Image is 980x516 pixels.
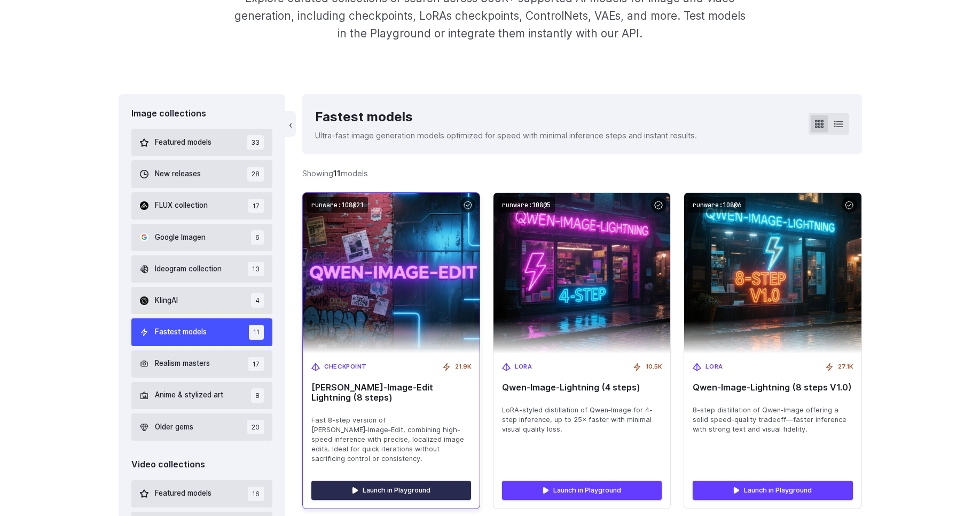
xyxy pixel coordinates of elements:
span: 10.5K [646,362,662,372]
div: Fastest models [315,107,697,127]
span: 17 [248,357,264,371]
span: KlingAI [155,295,178,307]
button: Featured models 33 [131,129,273,156]
code: runware:108@21 [307,197,368,213]
span: Google Imagen [155,232,206,244]
span: Featured models [155,137,211,148]
span: 4 [251,293,264,308]
code: runware:108@6 [688,197,746,213]
span: Ideogram collection [155,263,222,275]
span: 33 [247,135,264,150]
span: Realism masters [155,358,210,370]
span: 16 [248,487,264,501]
span: Fastest models [155,326,207,338]
span: 13 [248,262,264,276]
button: Ideogram collection 13 [131,255,273,283]
img: Qwen‑Image-Lightning (4 steps) [493,193,670,354]
span: LoRA-styled distillation of Qwen‑Image for 4-step inference, up to 25× faster with minimal visual... [502,405,662,434]
img: Qwen‑Image‑Edit Lightning (8 steps) [294,185,489,362]
span: FLUX collection [155,200,208,212]
span: Anime & stylized art [155,389,223,401]
div: Image collections [131,107,273,121]
span: New releases [155,168,201,180]
button: Anime & stylized art 8 [131,382,273,409]
span: 28 [247,167,264,181]
button: Realism masters 17 [131,350,273,378]
span: 20 [247,420,264,434]
span: Older gems [155,421,193,433]
button: Older gems 20 [131,413,273,441]
span: Qwen‑Image-Lightning (4 steps) [502,382,662,393]
span: LoRA [705,362,723,372]
button: Fastest models 11 [131,318,273,346]
button: ‹ [285,111,296,137]
span: Featured models [155,488,211,499]
span: 11 [249,325,264,339]
span: LoRA [515,362,532,372]
a: Launch in Playground [311,481,471,500]
span: 8 [251,388,264,403]
span: 27.1K [838,362,853,372]
button: Featured models 16 [131,480,273,507]
div: Video collections [131,458,273,472]
strong: 11 [333,169,341,178]
div: Showing models [302,167,368,179]
a: Launch in Playground [693,481,852,500]
span: 21.9K [455,362,471,372]
p: Ultra-fast image generation models optimized for speed with minimal inference steps and instant r... [315,129,697,142]
button: KlingAI 4 [131,287,273,314]
button: Google Imagen 6 [131,224,273,251]
span: Qwen‑Image-Lightning (8 steps V1.0) [693,382,852,393]
span: Fast 8-step version of [PERSON_NAME]‑Image‑Edit, combining high-speed inference with precise, loc... [311,416,471,464]
span: [PERSON_NAME]‑Image‑Edit Lightning (8 steps) [311,382,471,403]
a: Launch in Playground [502,481,662,500]
img: Qwen‑Image-Lightning (8 steps V1.0) [684,193,861,354]
span: 8-step distillation of Qwen‑Image offering a solid speed-quality tradeoff—faster inference with s... [693,405,852,434]
span: 17 [248,199,264,213]
span: Checkpoint [324,362,367,372]
code: runware:108@5 [498,197,555,213]
span: 6 [251,230,264,245]
button: New releases 28 [131,160,273,187]
button: FLUX collection 17 [131,192,273,220]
